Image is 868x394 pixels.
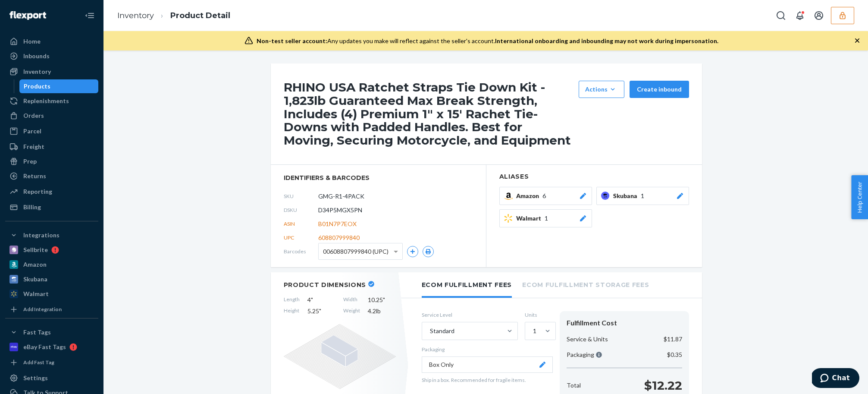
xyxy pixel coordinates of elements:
[422,346,553,353] p: Packaging
[5,371,98,385] a: Settings
[5,340,98,354] a: eBay Fast Tags
[24,82,50,91] div: Products
[170,11,230,20] a: Product Detail
[5,287,98,301] a: Walmart
[318,206,362,214] span: D34P5MGX5PN
[5,109,98,123] a: Orders
[257,37,718,45] div: Any updates you make will reflect against the seller's account.
[499,209,592,227] button: Walmart1
[5,243,98,257] a: Sellbrite
[383,296,385,303] span: "
[284,192,318,200] span: SKU
[81,7,98,24] button: Close Navigation
[323,244,389,259] span: 00608807999840 (UPC)
[23,52,50,60] div: Inbounds
[284,220,318,227] span: ASIN
[5,124,98,138] a: Parcel
[422,311,518,318] label: Service Level
[567,381,581,390] p: Total
[23,374,48,382] div: Settings
[284,173,473,182] span: identifiers & barcodes
[23,172,46,180] div: Returns
[23,260,47,269] div: Amazon
[23,231,60,240] div: Integrations
[5,357,98,368] a: Add Fast Tag
[5,228,98,242] button: Integrations
[851,175,868,219] button: Help Center
[23,111,44,120] div: Orders
[319,307,321,315] span: "
[343,296,360,304] span: Width
[318,233,360,242] span: 608807999840
[307,307,335,315] span: 5.25
[430,327,454,335] div: Standard
[23,142,44,151] div: Freight
[23,343,66,351] div: eBay Fast Tags
[23,67,51,76] div: Inventory
[368,296,396,304] span: 10.25
[812,368,859,390] iframe: Opens a widget where you can chat to one of our agents
[495,37,718,44] span: International onboarding and inbounding may not work during impersonation.
[429,327,430,335] input: Standard
[117,11,154,20] a: Inventory
[499,173,689,180] h2: Aliases
[5,169,98,183] a: Returns
[5,49,98,63] a: Inbounds
[545,214,548,223] span: 1
[5,304,98,315] a: Add Integration
[23,97,69,105] div: Replenishments
[5,154,98,168] a: Prep
[5,94,98,108] a: Replenishments
[644,377,682,394] p: $12.22
[533,327,536,335] div: 1
[23,290,49,298] div: Walmart
[596,187,689,205] button: Skubana1
[5,35,98,48] a: Home
[499,187,592,205] button: Amazon6
[772,7,790,24] button: Open Search Box
[810,7,827,24] button: Open account menu
[5,325,98,339] button: Fast Tags
[257,37,327,44] span: Non-test seller account:
[516,192,542,200] span: Amazon
[368,307,396,315] span: 4.2 lb
[422,376,553,384] p: Ship in a box. Recommended for fragile items.
[23,246,48,254] div: Sellbrite
[23,203,41,211] div: Billing
[23,306,62,313] div: Add Integration
[343,307,360,315] span: Weight
[567,350,602,359] p: Packaging
[791,7,808,24] button: Open notifications
[613,192,641,200] span: Skubana
[567,318,682,328] div: Fulfillment Cost
[567,335,608,344] p: Service & Units
[5,140,98,154] a: Freight
[19,79,99,93] a: Products
[522,272,649,296] li: Ecom Fulfillment Storage Fees
[542,192,546,200] span: 6
[5,200,98,214] a: Billing
[5,65,98,79] a: Inventory
[9,11,46,20] img: Flexport logo
[579,81,624,98] button: Actions
[23,328,51,337] div: Fast Tags
[532,327,533,335] input: 1
[23,157,37,166] div: Prep
[23,359,54,366] div: Add Fast Tag
[23,275,47,284] div: Skubana
[664,335,682,344] p: $11.87
[284,296,300,304] span: Length
[311,296,313,303] span: "
[516,214,545,223] span: Walmart
[422,356,553,373] button: Box Only
[284,281,367,289] h2: Product Dimensions
[585,85,618,94] div: Actions
[284,234,318,241] span: UPC
[5,258,98,271] a: Amazon
[641,192,644,200] span: 1
[5,185,98,199] a: Reporting
[5,272,98,286] a: Skubana
[23,127,41,136] div: Parcel
[284,81,574,147] h1: RHINO USA Ratchet Straps Tie Down Kit - 1,823lb Guaranteed Max Break Strength, Includes (4) Premi...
